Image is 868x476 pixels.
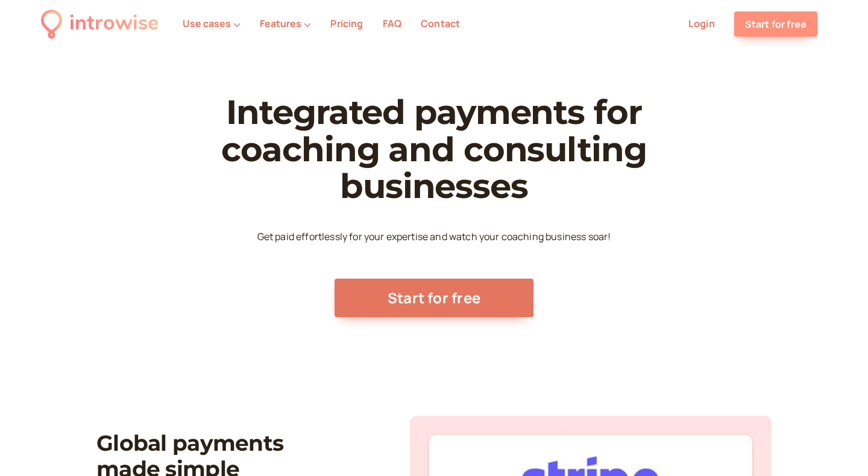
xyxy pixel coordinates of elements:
[257,229,611,245] p: Get paid effortlessly for your expertise and watch your coaching business soar!
[421,17,460,30] a: Contact
[734,11,817,37] a: Start for free
[330,17,363,30] a: Pricing
[41,7,159,40] a: introwise
[383,17,401,30] a: FAQ
[688,17,715,30] a: Login
[260,18,311,29] button: Features
[193,94,675,205] h1: Integrated payments for coaching and consulting businesses
[335,279,533,317] a: Start for free
[69,7,159,40] div: introwise
[183,18,241,29] button: Use cases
